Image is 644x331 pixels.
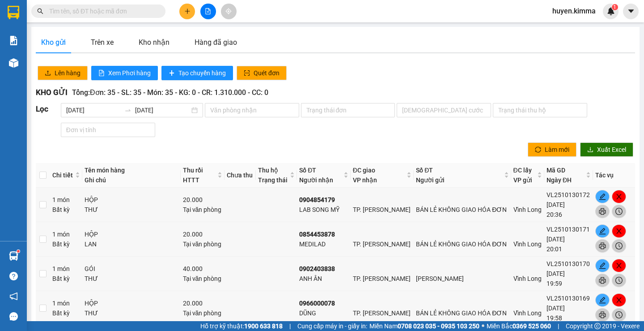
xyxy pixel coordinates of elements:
span: [PERSON_NAME] [416,275,464,282]
div: Kho nhận [139,37,169,48]
strong: 1900 633 818 [244,322,283,330]
span: Thu rồi [183,167,203,174]
span: clock-circle [612,311,626,318]
span: HỘP [85,196,98,203]
span: TP. [PERSON_NAME] [353,275,411,282]
span: file-text [98,70,105,77]
span: Người nhận [299,176,333,184]
span: BÁN LẺ KHÔNG GIAO HÓA ĐƠN [416,206,507,213]
span: Tổng: Đơn: 35 - SL: 35 - Món: 35 - KG: 0 - CR: 1.310.000 - CC: 0 [72,88,268,97]
span: Miền Nam [369,321,479,331]
b: 0854453878 [299,231,335,238]
span: ⚪️ [482,324,484,328]
span: clock-circle [612,208,626,215]
div: Tên món hàng Ghi chú [85,165,178,185]
span: caret-down [627,7,635,15]
span: close [612,262,626,269]
button: printer [595,274,610,287]
div: Trên xe [91,37,114,48]
span: 19:59 [547,280,562,287]
span: Tại văn phòng [183,310,222,317]
span: Vĩnh Long [513,310,542,317]
button: clock-circle [612,205,626,218]
span: message [9,312,18,321]
button: downloadXuất Excel [580,142,633,157]
span: download [587,146,593,154]
span: MEDILAD [299,241,326,248]
span: Mã GD [547,167,565,174]
span: | [289,321,291,331]
span: Thu hộ [258,167,278,174]
span: [DATE] [547,236,565,243]
span: copyright [594,323,601,329]
span: question-circle [9,272,18,280]
span: Người gửi [416,176,445,184]
span: file-add [205,8,211,14]
button: printer [595,239,610,253]
button: clock-circle [612,308,626,322]
span: [DATE] [547,305,565,312]
span: printer [596,208,609,215]
span: plus [184,8,191,14]
div: 1 món [52,195,80,215]
span: search [37,8,43,14]
span: Bất kỳ [52,241,70,248]
strong: 0708 023 035 - 0935 103 250 [398,322,479,330]
span: close [612,193,626,200]
button: close [612,224,626,238]
sup: 1 [17,250,20,253]
span: DŨNG [299,310,316,317]
button: printer [595,308,610,322]
span: 20:36 [547,211,562,218]
img: warehouse-icon [9,251,18,261]
span: 40.000 [183,265,203,272]
span: Hỗ trợ kỹ thuật: [200,321,283,331]
span: Ngày ĐH [547,176,572,184]
span: Xem Phơi hàng [108,68,151,78]
div: Chưa thu [227,170,253,180]
span: Bất kỳ [52,206,70,213]
div: VL2510130171 [547,224,591,234]
button: plus [179,4,195,19]
button: uploadLên hàng [38,66,88,80]
span: THƯ [85,206,98,213]
input: Tìm tên, số ĐT hoặc mã đơn [49,6,155,16]
span: Xuất Excel [597,145,626,155]
span: close [612,297,626,304]
img: icon-new-feature [607,7,615,15]
span: [DATE] [547,270,565,277]
span: Bất kỳ [52,310,70,317]
span: edit [596,193,609,200]
button: close [612,293,626,307]
button: scanQuét đơn [237,66,287,80]
span: edit [596,262,609,269]
div: 1 món [52,264,80,284]
span: Tại văn phòng [183,275,222,282]
span: Cung cấp máy in - giấy in: [297,321,367,331]
span: Lọc [36,104,48,113]
img: solution-icon [9,36,18,45]
button: file-textXem Phơi hàng [91,66,158,80]
span: THƯ [85,310,98,317]
span: TP. [PERSON_NAME] [353,310,411,317]
input: Ngày kết thúc [135,105,190,115]
span: edit [596,297,609,304]
span: 20.000 [183,196,203,203]
button: clock-circle [612,239,626,253]
img: warehouse-icon [9,58,18,68]
span: VP gửi [513,176,532,184]
span: ANH ÂN [299,275,322,282]
span: LAB SONG MỸ [299,206,339,213]
button: aim [221,4,237,19]
span: TP. [PERSON_NAME] [353,241,411,248]
b: 0966000078 [299,300,335,307]
span: Làm mới [545,145,569,155]
th: Tác vụ [593,163,635,188]
strong: 0369 525 060 [513,322,551,330]
span: Tạo chuyến hàng [178,68,226,78]
span: ĐC giao [353,167,375,174]
button: clock-circle [612,274,626,287]
button: close [612,259,626,272]
div: Hàng đã giao [195,37,237,48]
span: BÁN LẺ KHÔNG GIAO HÓA ĐƠN [416,310,507,317]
